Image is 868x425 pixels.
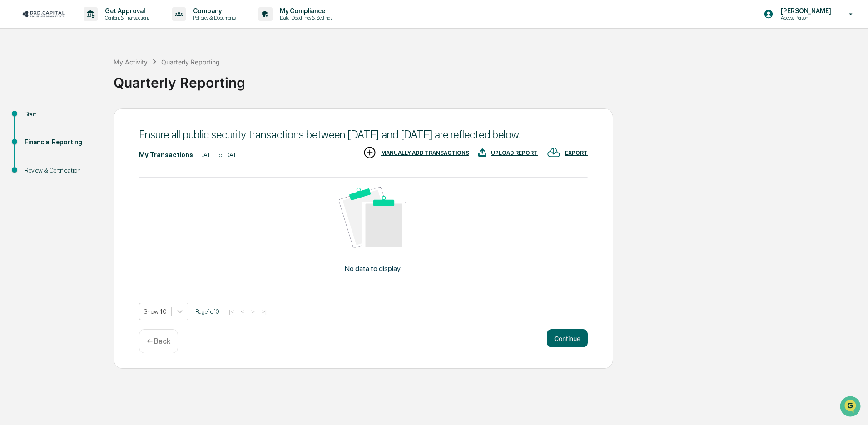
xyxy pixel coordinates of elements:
p: How can we help? [9,19,165,34]
p: Access Person [774,15,836,21]
button: Start new chat [154,72,165,83]
img: logo [22,10,65,18]
span: Preclearance [18,114,59,124]
div: My Transactions [139,151,193,158]
p: Content & Transactions [98,15,154,21]
a: 🗄️Attestations [62,111,116,127]
img: No data [339,187,406,253]
p: Data, Deadlines & Settings [273,15,337,21]
img: MANUALLY ADD TRANSACTIONS [363,146,377,159]
div: EXPORT [565,150,588,156]
div: 🗄️ [66,115,73,123]
button: >| [259,308,269,316]
iframe: Open customer support [839,395,863,420]
div: Start [25,109,99,119]
img: UPLOAD REPORT [478,146,486,159]
img: EXPORT [547,146,560,159]
a: 🔎Data Lookup [5,128,61,144]
div: Quarterly Reporting [161,58,220,66]
div: We're available if you need us! [31,79,115,86]
p: Get Approval [98,7,154,15]
a: Powered byPylon [64,153,110,161]
p: Company [186,7,240,15]
div: UPLOAD REPORT [491,150,538,156]
button: Continue [547,329,588,347]
button: < [238,308,247,316]
a: 🖐️Preclearance [5,111,62,127]
div: [DATE] to [DATE] [198,151,242,158]
button: > [248,308,258,316]
div: Quarterly Reporting [114,67,863,91]
span: Data Lookup [18,132,57,141]
div: 🖐️ [9,115,16,123]
button: |< [226,308,237,316]
div: My Activity [114,58,148,66]
div: 🔎 [9,133,16,140]
div: Financial Reporting [25,138,99,147]
p: ← Back [147,337,170,346]
p: [PERSON_NAME] [774,7,836,15]
div: Review & Certification [25,166,99,175]
img: 1746055101610-c473b297-6a78-478c-a979-82029cc54cd1 [9,69,25,86]
div: MANUALLY ADD TRANSACTIONS [381,150,469,156]
p: Policies & Documents [186,15,240,21]
span: Attestations [75,114,113,124]
p: No data to display [345,264,401,273]
span: Page 1 of 0 [195,308,219,315]
span: Pylon [90,154,110,161]
div: Start new chat [31,69,149,79]
div: Ensure all public security transactions between [DATE] and [DATE] are reflected below. [139,128,588,141]
p: My Compliance [273,7,337,15]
